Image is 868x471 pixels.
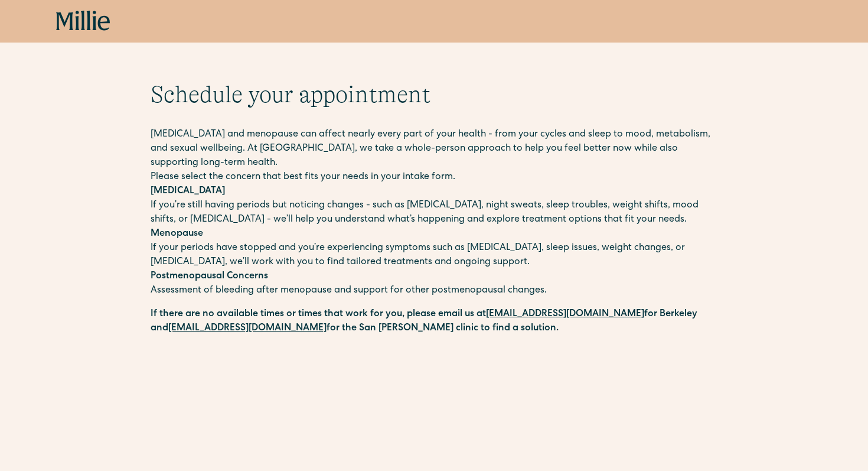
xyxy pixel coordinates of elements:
[486,310,644,319] a: [EMAIL_ADDRESS][DOMAIN_NAME]
[327,324,559,333] strong: for the San [PERSON_NAME] clinic to find a solution.
[151,128,717,170] p: [MEDICAL_DATA] and menopause can affect nearly every part of your health - from your cycles and s...
[151,170,717,184] p: Please select the concern that best fits your needs in your intake form.
[151,229,203,239] strong: Menopause
[151,227,717,269] p: If your periods have stopped and you’re experiencing symptoms such as [MEDICAL_DATA], sleep issue...
[151,184,717,227] p: If you’re still having periods but noticing changes - such as [MEDICAL_DATA], night sweats, sleep...
[151,310,486,319] strong: If there are no available times or times that work for you, please email us at
[151,187,225,196] strong: [MEDICAL_DATA]
[151,80,717,109] h1: Schedule your appointment
[168,324,327,333] a: [EMAIL_ADDRESS][DOMAIN_NAME]
[151,272,268,281] strong: Postmenopausal Concerns
[151,269,717,298] p: Assessment of bleeding after menopause and support for other postmenopausal changes.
